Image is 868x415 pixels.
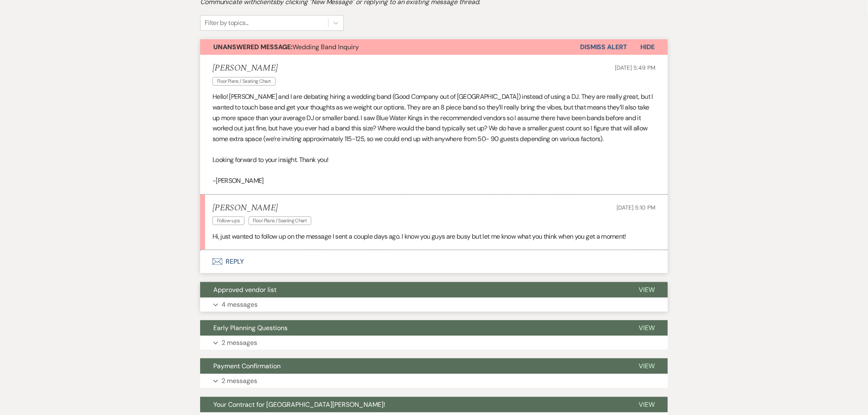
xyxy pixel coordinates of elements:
p: Looking forward to your insight. Thank you! [212,155,656,165]
span: Floor Plans / Seating Chart [212,77,276,86]
span: Wedding Band Inquiry [213,43,359,51]
button: Early Planning Questions [200,320,626,336]
button: Dismiss Alert [580,39,627,55]
h5: [PERSON_NAME] [212,203,315,213]
button: Reply [200,250,668,273]
button: 4 messages [200,298,668,312]
button: View [626,320,668,336]
span: View [639,400,655,409]
button: View [626,282,668,298]
p: -[PERSON_NAME] [212,176,656,186]
p: 2 messages [222,376,257,386]
p: 2 messages [222,337,257,348]
span: [DATE] 5:49 PM [615,64,656,71]
strong: Unanswered Message: [213,43,292,51]
span: View [639,324,655,332]
button: View [626,397,668,413]
span: [DATE] 5:10 PM [617,204,656,211]
span: View [639,362,655,370]
button: Approved vendor list [200,282,626,298]
p: Hi, just wanted to follow up on the message I sent a couple days ago. I know you guys are busy bu... [212,231,656,242]
span: Hide [640,43,655,51]
button: Hide [627,39,668,55]
span: Your Contract for [GEOGRAPHIC_DATA][PERSON_NAME]! [213,400,385,409]
h5: [PERSON_NAME] [212,63,280,73]
div: Filter by topics... [205,18,249,28]
p: Hello! [PERSON_NAME] and I are debating hiring a wedding band (Good Company out of [GEOGRAPHIC_DA... [212,91,656,144]
span: Follow-ups [212,217,244,225]
button: Payment Confirmation [200,358,626,374]
button: View [626,358,668,374]
span: Approved vendor list [213,285,276,294]
span: Floor Plans / Seating Chart [249,217,312,225]
button: 2 messages [200,336,668,350]
span: View [639,285,655,294]
button: Your Contract for [GEOGRAPHIC_DATA][PERSON_NAME]! [200,397,626,413]
p: 4 messages [222,299,258,310]
button: 2 messages [200,374,668,388]
span: Payment Confirmation [213,362,281,370]
button: Unanswered Message:Wedding Band Inquiry [200,39,580,55]
span: Early Planning Questions [213,324,288,332]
